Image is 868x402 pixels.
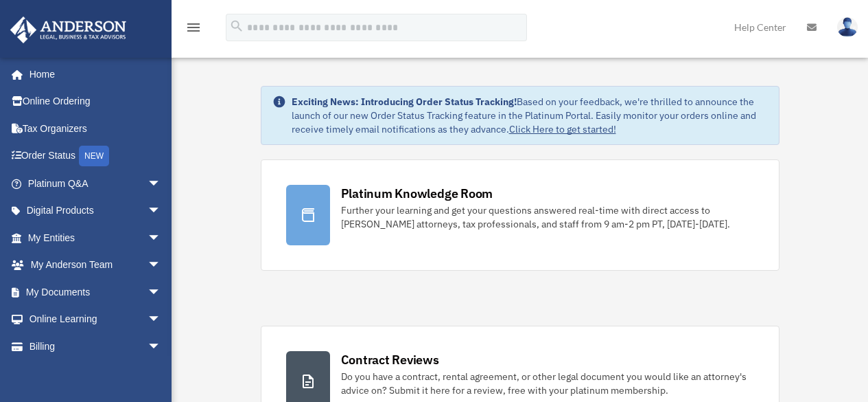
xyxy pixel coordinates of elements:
[292,96,517,108] strong: Exciting News: Introducing Order Status Tracking!
[148,197,175,225] span: arrow_drop_down
[10,60,175,88] a: Home
[148,278,175,306] span: arrow_drop_down
[10,252,182,279] a: My Anderson Teamarrow_drop_down
[261,159,779,271] a: Platinum Knowledge Room Further your learning and get your questions answered real-time with dire...
[185,24,202,36] a: menu
[148,333,175,361] span: arrow_drop_down
[185,19,202,36] i: menu
[341,351,439,368] div: Contract Reviews
[10,88,182,115] a: Online Ordering
[148,306,175,334] span: arrow_drop_down
[341,203,754,231] div: Further your learning and get your questions answered real-time with direct access to [PERSON_NAM...
[341,370,754,397] div: Do you have a contract, rental agreement, or other legal document you would like an attorney's ad...
[10,224,182,252] a: My Entitiesarrow_drop_down
[10,115,182,142] a: Tax Organizers
[10,333,182,360] a: Billingarrow_drop_down
[79,146,109,166] div: NEW
[292,95,768,136] div: Based on your feedback, we're thrilled to announce the launch of our new Order Status Tracking fe...
[10,278,182,306] a: My Documentsarrow_drop_down
[229,19,244,34] i: search
[10,170,182,197] a: Platinum Q&Aarrow_drop_down
[148,170,175,198] span: arrow_drop_down
[837,17,858,37] img: User Pic
[10,306,182,333] a: Online Learningarrow_drop_down
[10,197,182,225] a: Digital Productsarrow_drop_down
[6,16,130,43] img: Anderson Advisors Platinum Portal
[10,142,182,170] a: Order StatusNEW
[148,252,175,280] span: arrow_drop_down
[509,123,616,135] a: Click Here to get started!
[148,224,175,252] span: arrow_drop_down
[341,185,493,202] div: Platinum Knowledge Room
